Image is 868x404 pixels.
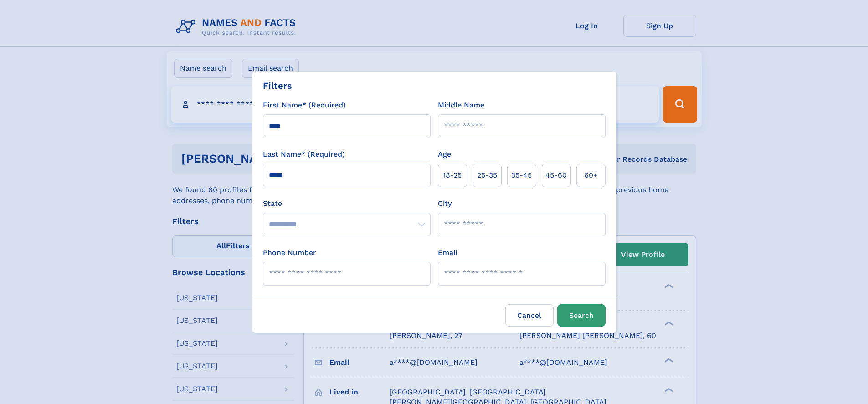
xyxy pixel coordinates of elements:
label: Last Name* (Required) [263,149,345,160]
span: 35‑45 [511,170,532,181]
label: First Name* (Required) [263,100,346,111]
div: Filters [263,79,292,92]
span: 18‑25 [443,170,462,181]
label: Middle Name [438,100,484,111]
label: City [438,198,452,209]
span: 45‑60 [545,170,567,181]
label: Email [438,247,457,258]
label: Age [438,149,451,160]
span: 60+ [584,170,598,181]
label: Phone Number [263,247,316,258]
label: State [263,198,431,209]
span: 25‑35 [477,170,497,181]
button: Search [557,304,606,327]
label: Cancel [505,304,554,327]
